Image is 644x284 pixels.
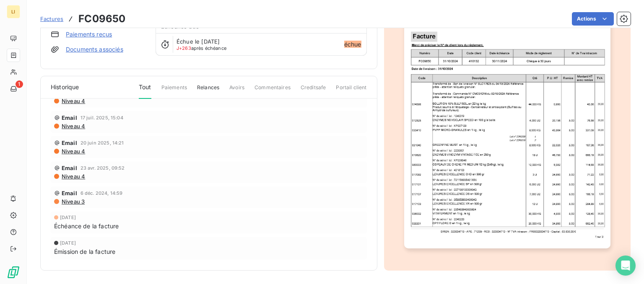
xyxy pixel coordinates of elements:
span: Échue le [DATE] [177,38,220,45]
span: 6 déc. 2024, 14:59 [80,191,123,196]
span: Niveau 3 [61,198,85,205]
span: Niveau 4 [61,98,85,104]
button: Actions [572,12,614,26]
span: Niveau 4 [61,173,85,180]
span: Avoirs [229,84,244,98]
span: 17 juil. 2025, 15:04 [80,115,123,120]
span: Paiements [161,84,187,98]
img: Logo LeanPay [7,266,20,279]
span: Niveau 4 [61,123,85,129]
span: Portail client [336,84,366,98]
span: échue [344,41,361,48]
span: Email [62,114,77,121]
span: Creditsafe [301,84,326,98]
span: Émission de la facture [54,247,115,256]
div: Open Intercom Messenger [615,256,636,276]
span: 1 [16,80,23,88]
span: Factures [40,15,63,22]
span: Email [62,190,77,196]
a: Documents associés [66,45,123,54]
span: Échéance de la facture [54,222,119,230]
div: LI [7,5,20,18]
span: après échéance [177,46,226,51]
span: 23 avr. 2025, 09:52 [80,165,125,170]
span: Relances [197,84,219,98]
span: Tout [139,83,151,99]
h3: FC09650 [78,11,125,26]
span: Historique [51,83,79,91]
span: [DATE] [60,240,76,245]
span: [DATE] [60,215,76,220]
span: Email [62,139,77,146]
a: 1 [7,82,20,96]
span: Email [62,165,77,171]
span: 20 juin 2025, 14:21 [80,140,124,145]
a: Factures [40,15,63,23]
span: Niveau 4 [61,148,85,155]
span: Commentaires [254,84,291,98]
a: Paiements reçus [66,30,112,39]
span: J+263 [177,45,191,51]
